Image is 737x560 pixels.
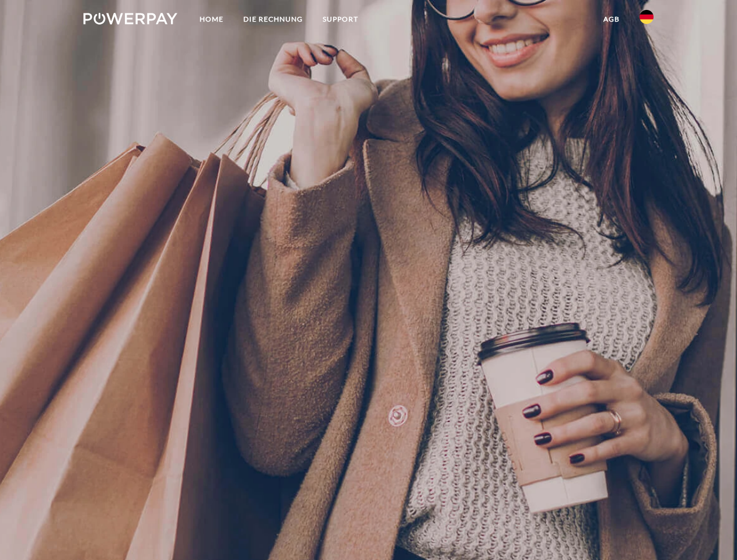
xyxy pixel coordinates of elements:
[233,9,313,30] a: DIE RECHNUNG
[190,9,233,30] a: Home
[83,13,177,24] img: logo-powerpay-white.svg
[593,9,630,30] a: agb
[313,9,368,30] a: SUPPORT
[640,10,654,24] img: de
